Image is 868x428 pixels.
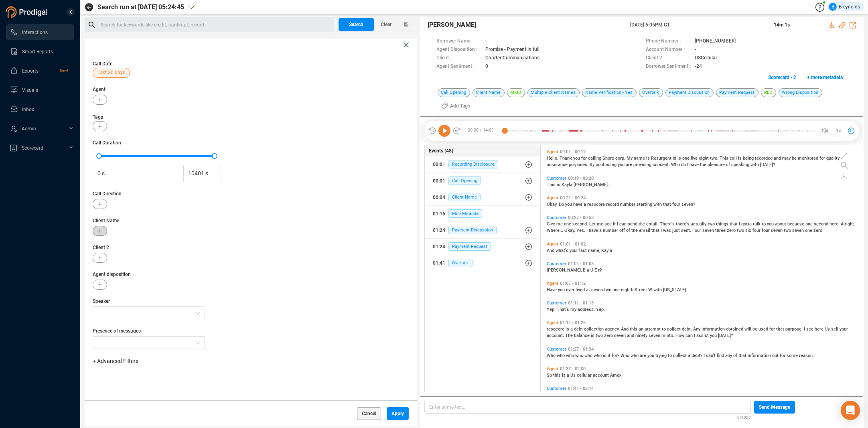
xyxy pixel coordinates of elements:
img: prodigal-logo [6,6,50,18]
div: Breynolds [829,3,860,11]
button: 01:24Payment Request [425,239,539,255]
span: Who [547,353,557,358]
span: Scorecard [22,145,43,151]
li: Smart Reports [6,43,74,59]
span: I [804,327,806,332]
span: you [558,287,566,292]
span: two [737,228,745,233]
span: balance [574,333,591,338]
span: I [586,228,589,233]
span: number [620,202,637,207]
span: what's [556,248,570,253]
span: my [570,307,578,312]
span: calling [588,156,602,161]
li: Visuals [6,82,74,98]
span: some [787,353,799,358]
span: can't [706,353,717,358]
span: Admin [22,126,36,132]
span: your [840,327,848,332]
span: purposes. [569,162,590,167]
span: second [814,221,829,227]
span: Let [589,221,597,227]
span: is [603,353,608,358]
span: I [617,221,619,227]
span: r? [598,268,602,273]
span: account [593,373,610,378]
span: of [726,162,731,167]
span: Tags [93,114,103,120]
span: trying [655,353,668,358]
span: me [556,221,564,227]
span: one [805,221,814,227]
span: a [570,327,574,332]
span: seven [792,228,805,233]
span: for [769,327,776,332]
span: to [762,221,767,227]
span: of [626,228,631,233]
span: collection [584,327,605,332]
span: six [745,228,752,233]
span: who [566,353,575,358]
span: assurance [547,162,569,167]
span: you [767,221,775,227]
span: three [715,228,727,233]
span: resocore [587,202,606,207]
span: Presence of messages [93,327,205,335]
button: 01:16Mini Miranda [425,206,539,222]
span: seven [614,333,627,338]
span: about [775,221,787,227]
span: are [640,353,647,358]
span: Overtalk [448,259,473,267]
span: is [566,327,570,332]
div: 00:01 [433,174,445,187]
span: information [748,353,772,358]
div: 01:24 [433,240,445,253]
span: find [717,353,725,358]
span: Amex [610,373,622,378]
span: Call Opening [448,176,481,185]
span: Search [349,18,363,31]
span: and [774,156,782,161]
span: number [603,228,619,233]
span: Us [570,373,577,378]
span: quality [826,156,840,161]
span: debt. [682,327,693,332]
span: with [750,162,760,167]
span: used [758,327,769,332]
span: New! [60,63,68,79]
span: have [690,162,700,167]
span: because [787,221,805,227]
span: have [573,202,584,207]
span: have [589,228,599,233]
button: 01:24Payment Discussion [425,222,539,238]
span: Last 30 days [97,68,125,78]
span: a [567,373,570,378]
div: 01:16 [433,207,445,220]
span: a [688,353,692,358]
span: is [591,333,596,338]
span: two [784,228,792,233]
span: just [672,228,681,233]
span: collect [673,353,688,358]
span: B [583,268,587,273]
span: you [710,333,718,338]
span: four [762,228,771,233]
span: one [612,287,621,292]
span: Okay. [547,202,559,207]
span: will [744,327,752,332]
span: E [594,268,598,273]
span: Payment Discussion [448,226,497,234]
span: Have [547,287,558,292]
span: Yes. [576,228,586,233]
span: [US_STATE] [663,287,686,292]
span: can [685,333,694,338]
span: seven [702,228,715,233]
span: Resurgent [651,156,673,161]
span: who [631,353,640,358]
span: I [687,162,690,167]
span: That's [557,307,570,312]
span: speaking [731,162,750,167]
button: 1x [833,125,844,136]
button: 01:41Overtalk [425,255,539,271]
span: are [626,162,633,167]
